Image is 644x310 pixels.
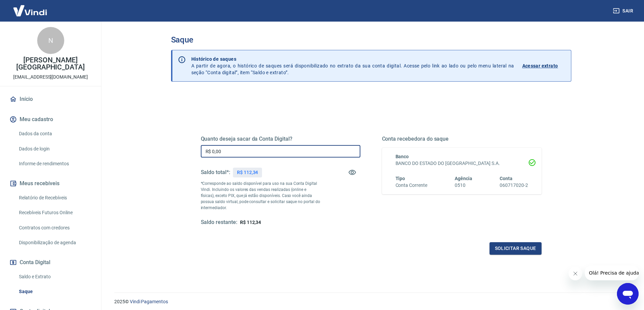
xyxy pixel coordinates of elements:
a: Acessar extrato [522,56,566,76]
a: Recebíveis Futuros Online [16,206,93,220]
span: Banco [396,154,409,159]
a: Dados da conta [16,127,93,141]
a: Início [8,92,93,107]
iframe: Fechar mensagem [569,267,582,280]
a: Dados de login [16,142,93,156]
a: Vindi Pagamentos [130,299,168,304]
span: R$ 112,34 [240,220,261,225]
span: Tipo [396,176,405,181]
span: Agência [455,176,472,181]
a: Relatório de Recebíveis [16,191,93,205]
h6: 060717020-2 [500,182,528,189]
span: Conta [500,176,512,181]
h5: Saldo total*: [201,169,230,176]
a: Saldo e Extrato [16,270,93,284]
button: Meu cadastro [8,112,93,127]
h6: 0510 [455,182,472,189]
p: Acessar extrato [522,62,558,69]
p: A partir de agora, o histórico de saques será disponibilizado no extrato da sua conta digital. Ac... [191,56,514,76]
a: Disponibilização de agenda [16,236,93,250]
h6: BANCO DO ESTADO DO [GEOGRAPHIC_DATA] S.A. [396,160,528,167]
h5: Conta recebedora do saque [382,136,542,142]
iframe: Mensagem da empresa [585,265,639,280]
h5: Saldo restante: [201,219,237,226]
p: [PERSON_NAME][GEOGRAPHIC_DATA] [5,57,96,71]
iframe: Botão para abrir a janela de mensagens [617,283,639,305]
p: *Corresponde ao saldo disponível para uso na sua Conta Digital Vindi. Incluindo os valores das ve... [201,180,320,211]
p: Histórico de saques [191,56,514,62]
a: Informe de rendimentos [16,157,93,171]
p: 2025 © [114,298,628,305]
button: Sair [612,5,636,17]
h6: Conta Corrente [396,182,427,189]
h5: Quanto deseja sacar da Conta Digital? [201,136,360,142]
a: Saque [16,285,93,299]
h3: Saque [171,35,571,45]
p: [EMAIL_ADDRESS][DOMAIN_NAME] [13,74,88,81]
span: Olá! Precisa de ajuda? [4,5,57,10]
button: Conta Digital [8,255,93,270]
img: Vindi [8,0,52,21]
div: N [37,27,64,54]
a: Contratos com credores [16,221,93,235]
button: Meus recebíveis [8,176,93,191]
button: Solicitar saque [490,242,542,255]
p: R$ 112,34 [237,169,258,176]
